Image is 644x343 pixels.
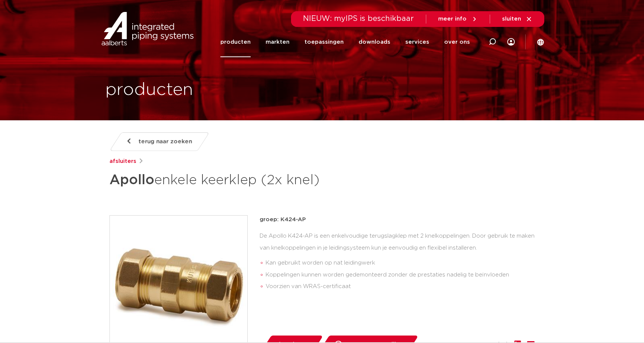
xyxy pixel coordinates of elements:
li: Voorzien van WRAS-certificaat [266,281,535,293]
li: Koppelingen kunnen worden gedemonteerd zonder de prestaties nadelig te beïnvloeden [266,269,535,281]
a: toepassingen [304,27,344,57]
a: producten [220,27,251,57]
a: afsluiters [109,157,136,166]
span: terug naar zoeken [139,136,192,148]
strong: Apollo [109,173,154,187]
span: meer info [438,16,467,22]
li: Kan gebruikt worden op nat leidingwerk [266,257,535,269]
div: my IPS [507,27,515,57]
span: sluiten [502,16,521,22]
a: markten [266,27,290,57]
h1: enkele keerklep (2x knel) [109,169,390,191]
a: terug naar zoeken [109,132,210,151]
h1: producten [105,78,193,102]
a: downloads [359,27,390,57]
div: De Apollo K424-AP is een enkelvoudige terugslagklep met 2 knelkoppelingen. Door gebruik te maken ... [260,230,535,296]
nav: Menu [220,27,470,57]
a: services [405,27,429,57]
a: sluiten [502,16,532,22]
a: over ons [444,27,470,57]
a: meer info [438,16,478,22]
p: groep: K424-AP [260,215,535,224]
span: NIEUW: myIPS is beschikbaar [303,15,414,22]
